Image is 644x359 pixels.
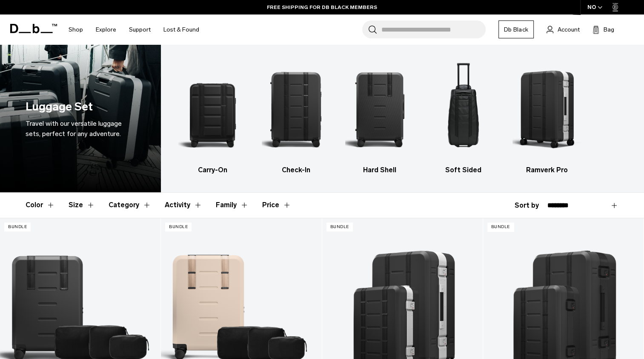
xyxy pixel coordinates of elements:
[345,165,414,175] h3: Hard Shell
[178,58,247,175] a: Db Carry-On
[216,193,249,217] button: Toggle Filter
[69,193,95,217] button: Toggle Filter
[262,165,331,175] h3: Check-In
[163,14,199,45] a: Lost & Found
[345,58,414,161] img: Db
[165,193,202,217] button: Toggle Filter
[165,223,192,232] p: Bundle
[547,24,580,35] a: Account
[178,165,247,175] h3: Carry-On
[429,58,498,175] li: 4 / 5
[512,165,581,175] h3: Ramverk Pro
[345,58,414,175] li: 3 / 5
[109,193,151,217] button: Toggle Filter
[178,58,247,175] li: 1 / 5
[512,58,581,175] li: 5 / 5
[262,193,291,217] button: Toggle Price
[62,14,206,45] nav: Main Navigation
[26,98,93,116] h1: Luggage Set
[69,14,83,45] a: Shop
[267,3,377,11] a: FREE SHIPPING FOR DB BLACK MEMBERS
[429,58,498,175] a: Db Soft Sided
[498,20,534,38] a: Db Black
[326,223,353,232] p: Bundle
[512,58,581,161] img: Db
[178,58,247,161] img: Db
[129,14,151,45] a: Support
[262,58,331,175] li: 2 / 5
[512,58,581,175] a: Db Ramverk Pro
[26,193,55,217] button: Toggle Filter
[604,25,614,34] span: Bag
[96,14,116,45] a: Explore
[262,58,331,161] img: Db
[26,119,122,138] span: Travel with our versatile luggage sets, perfect for any adventure.
[262,58,331,175] a: Db Check-In
[345,58,414,175] a: Db Hard Shell
[558,25,580,34] span: Account
[429,165,498,175] h3: Soft Sided
[592,24,614,35] button: Bag
[487,223,514,232] p: Bundle
[429,58,498,161] img: Db
[4,223,31,232] p: Bundle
